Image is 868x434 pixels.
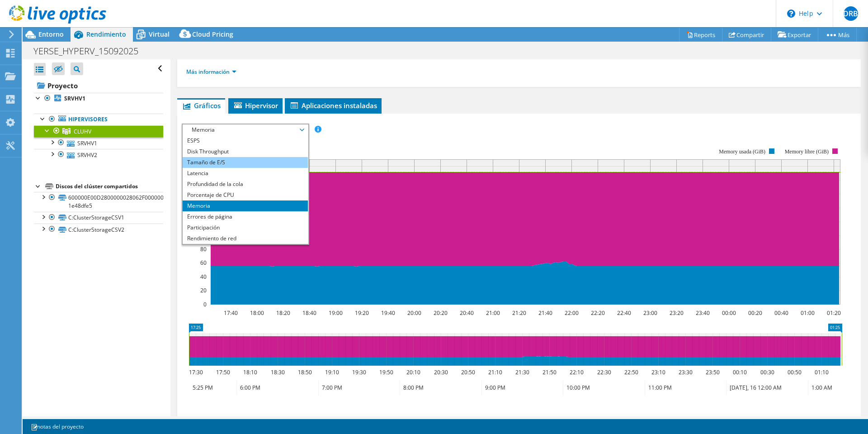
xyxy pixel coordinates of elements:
[643,309,657,317] text: 23:00
[34,125,163,137] a: CLUHV
[34,192,163,212] a: 600000E00D2800000028062F00000000-1e48dfe5
[149,30,170,38] span: Virtual
[56,181,163,192] div: Discos del clúster compartidos
[64,95,85,102] b: SRVHV1
[381,309,395,317] text: 19:40
[34,224,163,235] a: C:ClusterStorageCSV2
[183,200,308,211] li: Memoria
[565,309,579,317] text: 22:00
[787,10,795,18] svg: \n
[203,300,207,308] text: 0
[748,309,762,317] text: 00:20
[801,309,815,317] text: 01:00
[651,368,665,376] text: 23:10
[570,368,584,376] text: 22:10
[192,30,233,38] span: Cloud Pricing
[24,421,90,432] a: notas del proyecto
[352,368,366,376] text: 19:30
[488,368,502,376] text: 21:10
[289,101,377,110] span: Aplicaciones instaladas
[200,245,207,253] text: 80
[250,309,264,317] text: 18:00
[182,101,221,110] span: Gráficos
[200,286,207,294] text: 20
[189,368,203,376] text: 17:30
[271,368,285,376] text: 18:30
[818,28,857,42] a: Más
[29,46,152,56] h1: YERSE_HYPERV_15092025
[38,30,64,38] span: Entorno
[538,309,552,317] text: 21:40
[200,273,207,281] text: 40
[216,368,230,376] text: 17:50
[325,368,339,376] text: 19:10
[722,28,771,42] a: Compartir
[722,309,736,317] text: 00:00
[186,68,236,76] a: Más información
[624,368,638,376] text: 22:50
[679,368,693,376] text: 23:30
[187,124,303,135] span: Memoria
[183,168,308,179] li: Latencia
[34,78,163,93] a: Proyecto
[434,368,448,376] text: 20:30
[827,309,841,317] text: 01:20
[696,309,710,317] text: 23:40
[183,179,308,190] li: Profundidad de la cola
[617,309,631,317] text: 22:40
[486,309,500,317] text: 21:00
[34,149,163,161] a: SRVHV2
[183,211,308,222] li: Errores de página
[34,114,163,125] a: Hipervisores
[183,157,308,168] li: Tamaño de E/S
[200,259,207,267] text: 60
[276,309,290,317] text: 18:20
[224,309,238,317] text: 17:40
[542,368,557,376] text: 21:50
[355,309,369,317] text: 19:20
[785,148,829,155] text: Memory libre (GiB)
[183,146,308,157] li: Disk Throughput
[34,212,163,224] a: C:ClusterStorageCSV1
[679,28,722,42] a: Reports
[298,368,312,376] text: 18:50
[329,309,343,317] text: 19:00
[597,368,611,376] text: 22:30
[86,30,126,38] span: Rendimiento
[512,309,526,317] text: 21:20
[34,137,163,149] a: SRVHV1
[844,6,858,21] span: DRB
[34,93,163,105] a: SRVHV1
[74,128,91,135] span: CLUHV
[774,309,788,317] text: 00:40
[591,309,605,317] text: 22:20
[302,309,316,317] text: 18:40
[406,368,420,376] text: 20:10
[733,368,747,376] text: 00:10
[233,101,278,110] span: Hipervisor
[670,309,684,317] text: 23:20
[771,28,818,42] a: Exportar
[183,222,308,233] li: Participación
[183,233,308,244] li: Rendimiento de red
[515,368,529,376] text: 21:30
[461,368,475,376] text: 20:50
[434,309,448,317] text: 20:20
[719,148,766,155] text: Memory usada (GiB)
[760,368,774,376] text: 00:30
[815,368,829,376] text: 01:10
[379,368,393,376] text: 19:50
[183,190,308,200] li: Porcentaje de CPU
[243,368,257,376] text: 18:10
[788,368,802,376] text: 00:50
[706,368,720,376] text: 23:50
[460,309,474,317] text: 20:40
[183,135,308,146] li: ESPS
[407,309,421,317] text: 20:00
